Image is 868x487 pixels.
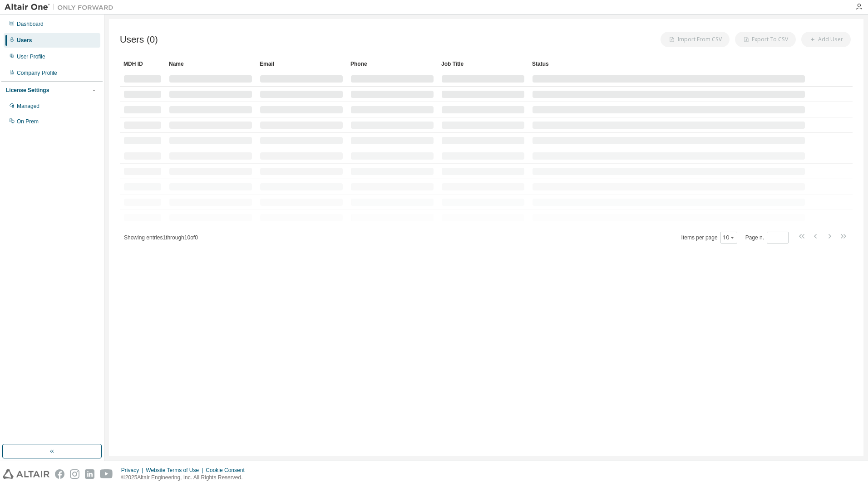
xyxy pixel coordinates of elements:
p: © 2025 Altair Engineering, Inc. All Rights Reserved. [121,474,250,482]
div: Phone [350,57,434,71]
div: Privacy [121,467,146,474]
span: Showing entries 1 through 10 of 0 [124,234,198,241]
img: linkedin.svg [85,469,94,479]
div: License Settings [6,87,49,94]
img: youtube.svg [100,469,113,479]
button: Export To CSV [735,32,796,47]
div: Dashboard [17,20,44,28]
button: Add User [801,32,851,47]
span: Users (0) [120,34,158,45]
button: Import From CSV [661,32,730,47]
div: Name [169,57,252,71]
div: Email [260,57,343,71]
div: Status [532,57,805,71]
span: Page n. [745,232,789,243]
img: facebook.svg [55,469,64,479]
button: 10 [723,234,735,241]
img: Altair One [5,3,118,12]
img: altair_logo.svg [3,469,49,479]
div: User Profile [17,53,45,60]
div: Company Profile [17,69,57,77]
div: Website Terms of Use [146,467,206,474]
div: Job Title [441,57,525,71]
div: MDH ID [123,57,162,71]
div: On Prem [17,118,39,125]
div: Users [17,37,32,44]
img: instagram.svg [70,469,79,479]
div: Managed [17,102,39,110]
span: Items per page [681,232,737,243]
div: Cookie Consent [206,467,250,474]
